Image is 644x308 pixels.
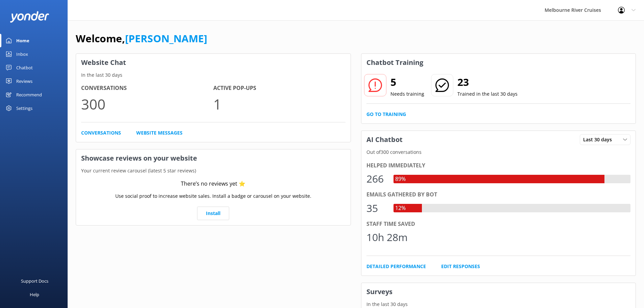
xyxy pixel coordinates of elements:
a: Go to Training [366,111,406,118]
div: Settings [16,101,32,115]
div: Inbox [16,47,28,61]
p: In the last 30 days [361,301,636,308]
p: Use social proof to increase website sales. Install a badge or carousel on your website. [115,192,311,200]
a: Install [197,207,229,220]
div: Support Docs [21,274,48,288]
div: 10h 28m [366,229,408,245]
h4: Active Pop-ups [213,84,345,93]
a: Website Messages [136,129,183,137]
span: Last 30 days [583,136,616,143]
h1: Welcome, [76,30,207,47]
p: 1 [213,93,345,115]
div: Chatbot [16,61,33,74]
div: 89% [393,175,407,184]
h2: 23 [457,74,518,90]
p: In the last 30 days [76,71,351,79]
div: Emails gathered by bot [366,190,631,199]
a: Conversations [81,129,121,137]
h4: Conversations [81,84,213,93]
div: 35 [366,200,387,216]
p: Needs training [390,90,424,98]
h3: Surveys [361,283,636,301]
p: Your current review carousel (latest 5 star reviews) [76,167,351,174]
div: Staff time saved [366,220,631,229]
img: yonder-white-logo.png [10,11,49,22]
h3: Showcase reviews on your website [76,149,351,167]
a: Edit Responses [441,263,480,270]
a: Detailed Performance [366,263,426,270]
div: Reviews [16,74,32,88]
div: Home [16,34,29,47]
div: 12% [393,204,407,213]
div: Help [30,288,39,301]
p: 300 [81,93,213,115]
div: Recommend [16,88,42,101]
a: [PERSON_NAME] [125,31,207,45]
div: Helped immediately [366,161,631,170]
h3: Website Chat [76,54,351,71]
div: There’s no reviews yet ⭐ [181,180,245,188]
p: Out of 300 conversations [361,148,636,156]
div: 266 [366,171,387,187]
h2: 5 [390,74,424,90]
p: Trained in the last 30 days [457,90,518,98]
h3: Chatbot Training [361,54,428,71]
h3: AI Chatbot [361,131,408,148]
